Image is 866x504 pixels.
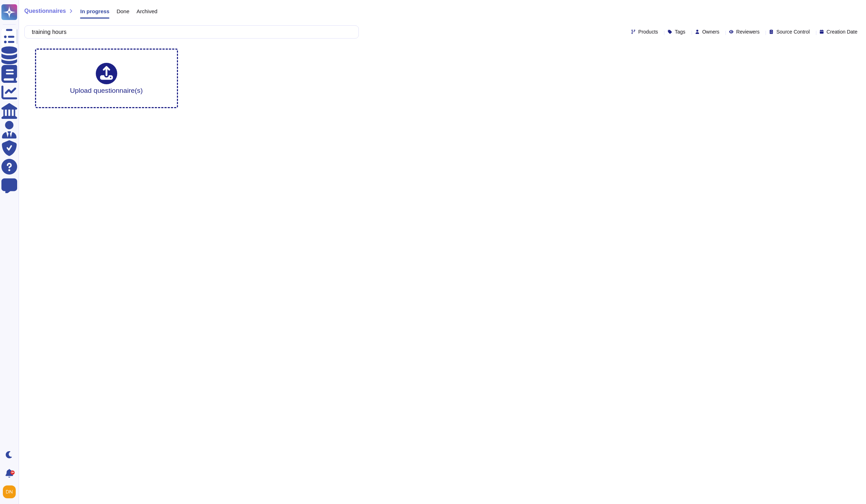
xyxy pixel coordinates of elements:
[80,9,109,14] span: In progress
[10,470,15,475] div: 9+
[776,29,810,34] span: Source Control
[24,8,66,14] span: Questionnaires
[28,26,351,38] input: Search by keywords
[638,29,658,34] span: Products
[675,29,686,34] span: Tags
[1,484,21,500] button: user
[702,29,719,34] span: Owners
[736,29,759,34] span: Reviewers
[3,485,16,498] img: user
[70,63,143,94] div: Upload questionnaire(s)
[137,9,157,14] span: Archived
[117,9,129,14] span: Done
[827,29,857,34] span: Creation Date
